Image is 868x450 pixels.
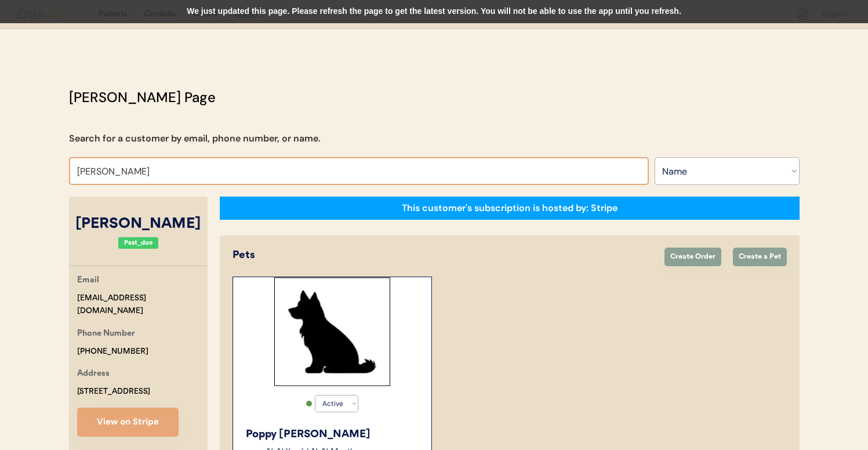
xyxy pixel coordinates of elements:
[69,213,208,235] div: [PERSON_NAME]
[274,277,390,386] img: Rectangle%2029.svg
[77,327,135,342] div: Phone Number
[733,248,787,266] button: Create a Pet
[77,292,208,318] div: [EMAIL_ADDRESS][DOMAIN_NAME]
[69,132,321,146] div: Search for a customer by email, phone number, or name.
[77,367,110,382] div: Address
[233,248,653,263] div: Pets
[664,248,721,266] button: Create Order
[69,157,649,185] input: Search by name
[77,345,148,358] div: [PHONE_NUMBER]
[69,87,216,108] div: [PERSON_NAME] Page
[246,427,420,442] div: Poppy [PERSON_NAME]
[77,408,179,437] button: View on Stripe
[402,202,618,215] div: This customer's subscription is hosted by: Stripe
[77,274,99,288] div: Email
[77,385,150,398] div: [STREET_ADDRESS]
